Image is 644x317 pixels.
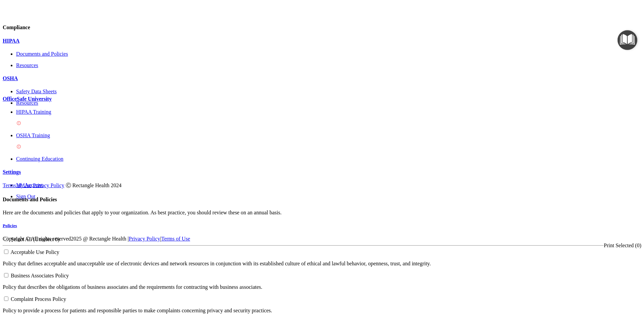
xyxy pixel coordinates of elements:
button: Open Resource Center [618,30,637,50]
a: Safety Data Sheets [16,89,641,95]
a: Terms of Use [3,182,32,188]
a: Sign Out [16,194,641,200]
p: HIPAA Training [16,109,641,115]
span: Complaint Process Policy [11,296,66,302]
span: Acceptable Use Policy [10,249,59,255]
p: Policy to provide a process for patients and responsible parties to make complaints concerning pr... [3,308,641,314]
div: Copyright © All rights reserved 2025 @ Rectangle Health | | [3,236,641,242]
a: OfficeSafe University [3,96,641,102]
span: Business Associates Policy [11,273,69,278]
a: Documents and Policies [16,51,641,57]
p: OSHA Training [16,133,641,139]
h4: Compliance [3,24,641,31]
a: HIPAA [3,38,641,44]
a: Settings [3,169,641,175]
img: PMB logo [3,3,94,16]
a: Privacy Policy [33,182,64,188]
span: Here are the documents and policies that apply to your organization. As best practice, you should... [3,210,281,215]
h4: Documents and Policies [3,197,641,203]
a: Resources [16,62,641,68]
a: Resources [16,100,641,106]
img: danger-circle.6113f641.png [16,144,21,149]
a: Policies [3,223,641,228]
p: Policy that describes the obligations of business associates and the requirements for contracting... [3,284,641,290]
a: Terms of Use [161,236,190,242]
a: HIPAA Training [16,109,641,127]
a: OSHA Training [16,133,641,151]
img: danger-circle.6113f641.png [16,120,21,126]
span: Ⓒ Rectangle Health 2024 [66,182,122,188]
a: Privacy Policy [129,236,160,242]
a: OSHA [3,75,641,82]
a: Continuing Education [16,156,641,162]
iframe: Drift Widget Chat Controller [528,269,636,296]
a: Print Selected (0) [604,243,641,248]
p: Policy that defines acceptable and unacceptable use of electronic devices and network resources i... [3,261,641,267]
